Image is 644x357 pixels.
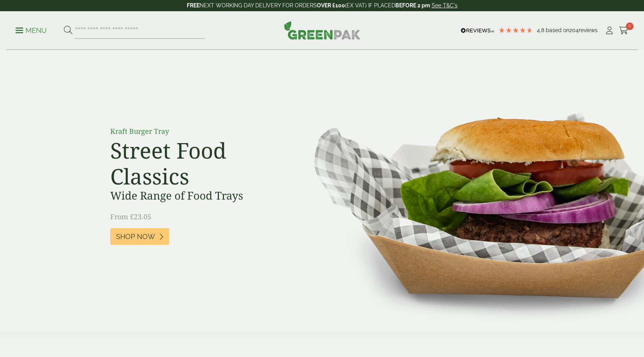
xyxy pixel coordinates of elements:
img: Street Food Classics [290,50,644,331]
span: 0 [626,22,634,30]
span: reviews [579,27,598,33]
i: My Account [605,27,614,34]
span: 204 [569,27,579,33]
span: 4.8 [537,27,546,33]
p: Menu [15,26,47,35]
h3: Wide Range of Food Trays [110,189,284,202]
a: Shop Now [110,228,169,245]
a: 0 [619,25,629,36]
span: Based on [546,27,569,33]
span: From £23.05 [110,212,151,221]
a: See T&C's [432,2,458,9]
div: 4.79 Stars [498,27,533,34]
img: GreenPak Supplies [284,21,360,39]
span: Shop Now [116,232,155,241]
img: REVIEWS.io [461,28,494,33]
i: Cart [619,27,629,34]
p: Kraft Burger Tray [110,126,284,137]
strong: BEFORE 2 pm [395,2,430,9]
h2: Street Food Classics [110,137,284,189]
strong: FREE [187,2,200,9]
a: Menu [15,26,47,34]
strong: OVER £100 [317,2,345,9]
